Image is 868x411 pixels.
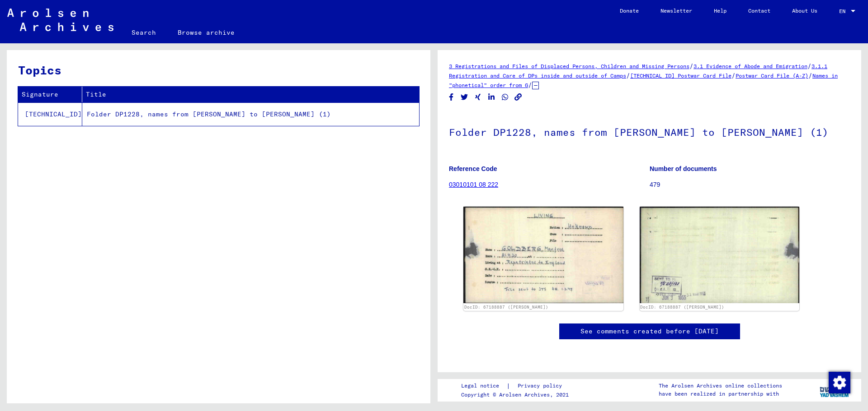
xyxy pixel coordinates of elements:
[807,62,811,70] span: /
[731,71,736,79] span: /
[829,372,850,393] img: Change consent
[736,72,808,79] a: Postwar Card File (A-Z)
[659,390,782,398] p: have been realized in partnership with
[626,71,630,79] span: /
[630,72,731,79] a: [TECHNICAL_ID] Postwar Card File
[18,61,419,79] h3: Topics
[510,381,573,391] a: Privacy policy
[640,305,724,309] a: DocID: 67188887 ([PERSON_NAME])
[18,87,82,102] th: Signature
[461,381,573,391] div: |
[487,92,496,103] button: Share on LinkedIn
[449,181,498,188] a: 03010101 08 222
[659,382,782,390] p: The Arolsen Archives online collections
[514,92,523,103] button: Copy link
[839,8,849,14] span: EN
[693,63,807,69] a: 3.1 Evidence of Abode and Emigration
[808,71,812,79] span: /
[449,165,497,172] b: Reference Code
[447,92,456,103] button: Share on Facebook
[500,92,510,103] button: Share on WhatsApp
[650,180,850,189] p: 479
[82,87,419,102] th: Title
[18,102,82,126] td: [TECHNICAL_ID]
[167,22,245,43] a: Browse archive
[449,63,689,69] a: 3 Registrations and Files of Displaced Persons, Children and Missing Persons
[580,327,719,336] a: See comments created before [DATE]
[818,379,852,401] img: yv_logo.png
[528,81,532,89] span: /
[121,22,167,43] a: Search
[449,111,850,151] h1: Folder DP1228, names from [PERSON_NAME] to [PERSON_NAME] (1)
[689,62,693,70] span: /
[461,381,506,391] a: Legal notice
[650,165,717,172] b: Number of documents
[464,305,548,309] a: DocID: 67188887 ([PERSON_NAME])
[461,391,573,399] p: Copyright © Arolsen Archives, 2021
[640,207,800,303] img: 002.jpg
[463,207,623,303] img: 001.jpg
[473,92,483,103] button: Share on Xing
[460,92,469,103] button: Share on Twitter
[7,9,113,31] img: Arolsen_neg.svg
[82,102,419,126] td: Folder DP1228, names from [PERSON_NAME] to [PERSON_NAME] (1)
